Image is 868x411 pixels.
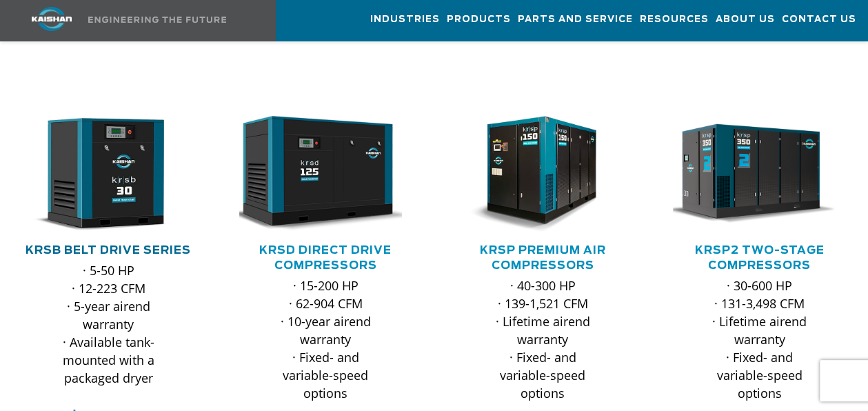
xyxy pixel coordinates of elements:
span: Resources [640,12,709,28]
img: krsd125 [229,116,402,232]
a: KRSP2 Two-Stage Compressors [695,245,825,271]
span: Parts and Service [518,12,633,28]
a: Parts and Service [518,1,633,38]
div: krsp350 [673,116,846,232]
div: krsp150 [456,116,629,232]
span: Industries [370,12,440,28]
div: krsb30 [22,116,195,232]
img: krsp350 [663,116,836,232]
img: Engineering the future [88,17,226,23]
img: krsp150 [446,116,619,232]
a: About Us [716,1,775,38]
p: · 40-300 HP · 139-1,521 CFM · Lifetime airend warranty · Fixed- and variable-speed options [484,277,602,402]
a: Industries [370,1,440,38]
span: Contact Us [782,12,856,28]
a: Products [447,1,511,38]
a: Resources [640,1,709,38]
a: Contact Us [782,1,856,38]
a: KRSP Premium Air Compressors [479,245,605,271]
a: KRSB Belt Drive Series [26,245,191,256]
span: About Us [716,12,775,28]
div: krsd125 [239,116,412,232]
a: KRSD Direct Drive Compressors [259,245,392,271]
p: · 15-200 HP · 62-904 CFM · 10-year airend warranty · Fixed- and variable-speed options [267,277,385,402]
p: · 30-600 HP · 131-3,498 CFM · Lifetime airend warranty · Fixed- and variable-speed options [700,277,818,402]
img: krsb30 [12,116,185,232]
span: Products [447,12,511,28]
